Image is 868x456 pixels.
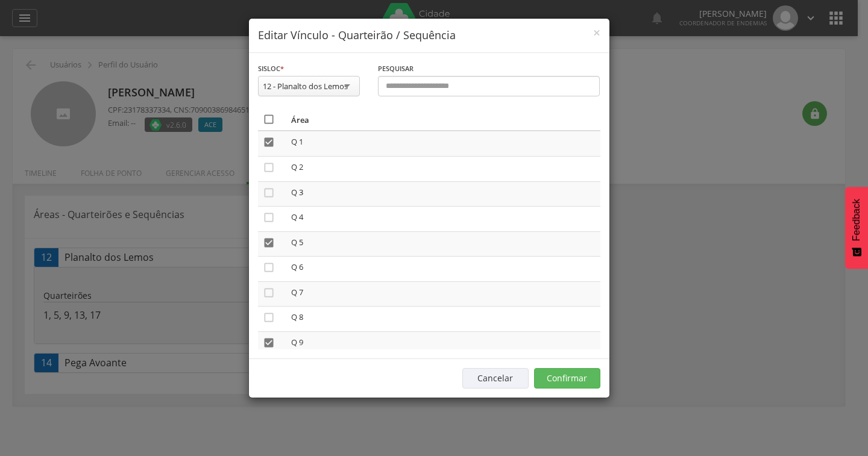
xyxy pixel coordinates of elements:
[286,207,600,232] td: Q 4
[593,27,600,39] button: Close
[263,136,275,148] i: 
[286,307,600,332] td: Q 8
[263,187,275,199] i: 
[258,28,600,43] h4: Editar Vínculo - Quarteirão / Sequência
[263,211,275,223] i: 
[593,24,600,41] span: ×
[286,281,600,307] td: Q 7
[286,108,600,131] th: Área
[263,311,275,323] i: 
[263,237,275,249] i: 
[258,64,280,73] span: Sisloc
[263,161,275,173] i: 
[845,187,868,269] button: Feedback - Mostrar pesquisa
[263,81,348,92] div: 12 - Planalto dos Lemos
[851,199,862,241] span: Feedback
[286,257,600,282] td: Q 6
[263,261,275,273] i: 
[378,64,414,73] span: Pesquisar
[534,368,600,389] button: Confirmar
[263,113,275,125] i: 
[286,231,600,257] td: Q 5
[263,337,275,349] i: 
[286,331,600,357] td: Q 9
[286,181,600,207] td: Q 3
[263,287,275,299] i: 
[286,156,600,181] td: Q 2
[286,131,600,156] td: Q 1
[462,368,529,389] button: Cancelar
